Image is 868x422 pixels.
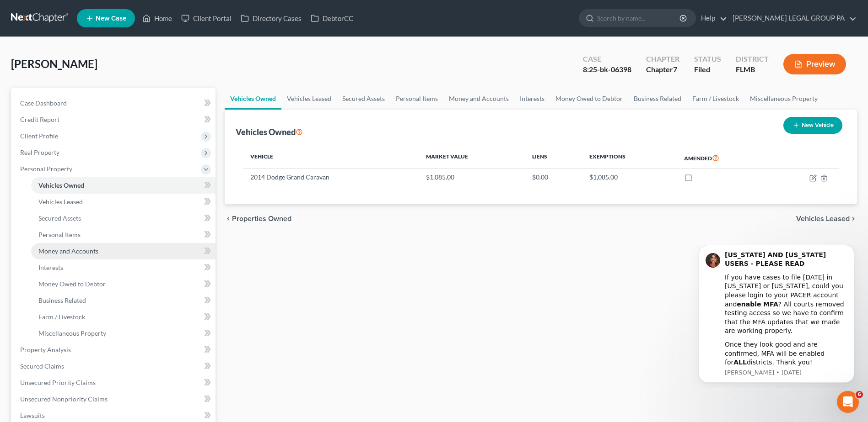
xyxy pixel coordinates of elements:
[38,214,81,222] span: Secured Assets
[38,247,98,255] span: Money and Accounts
[744,88,823,110] a: Miscellaneous Property
[31,276,216,292] a: Money Owed to Debtor
[856,391,863,398] span: 6
[796,215,850,222] span: Vehicles Leased
[583,54,631,64] div: Case
[646,64,679,75] div: Chapter
[38,231,81,238] span: Personal Items
[40,6,141,22] b: [US_STATE] AND [US_STATE] USERS - PLEASE READ
[20,116,59,123] span: Credit Report
[419,169,525,186] td: $1,085.00
[20,346,71,353] span: Property Analysis
[236,127,303,137] div: Vehicles Owned
[31,259,216,276] a: Interests
[13,342,216,358] a: Property Analysis
[673,65,677,74] span: 7
[20,132,58,140] span: Client Profile
[390,88,443,110] a: Personal Items
[696,10,727,26] a: Help
[31,243,216,259] a: Money and Accounts
[49,113,62,121] b: ALL
[525,169,582,186] td: $0.00
[306,10,358,26] a: DebtorCC
[850,215,857,222] i: chevron_right
[225,215,232,222] i: chevron_left
[31,210,216,227] a: Secured Assets
[13,358,216,375] a: Secured Claims
[443,88,514,110] a: Money and Accounts
[728,10,857,26] a: [PERSON_NAME] LEGAL GROUP PA
[225,88,281,110] a: Vehicles Owned
[38,198,83,206] span: Vehicles Leased
[514,88,550,110] a: Interests
[243,169,418,186] td: 2014 Dodge Grand Caravan
[646,54,679,64] div: Chapter
[232,215,291,222] span: Properties Owned
[628,88,687,110] a: Business Related
[31,325,216,342] a: Miscellaneous Property
[13,111,216,128] a: Credit Report
[177,10,236,26] a: Client Portal
[38,264,63,271] span: Interests
[52,55,76,63] b: enable
[38,313,85,321] span: Farm / Livestock
[38,329,106,337] span: Miscellaneous Property
[13,391,216,407] a: Unsecured Nonpriority Claims
[11,57,97,70] span: [PERSON_NAME]
[21,8,35,22] img: Profile image for Katie
[78,55,93,63] b: MFA
[236,10,306,26] a: Directory Cases
[796,215,857,222] button: Vehicles Leased chevron_right
[20,395,108,403] span: Unsecured Nonpriority Claims
[736,64,769,75] div: FLMB
[783,117,842,134] button: New Vehicle
[31,177,216,194] a: Vehicles Owned
[736,54,769,64] div: District
[783,54,846,74] button: Preview
[685,245,868,388] iframe: Intercom notifications message
[677,148,770,169] th: Amended
[582,169,677,186] td: $1,085.00
[225,215,291,222] button: chevron_left Properties Owned
[31,227,216,243] a: Personal Items
[138,10,177,26] a: Home
[40,95,162,122] div: Once they look good and are confirmed, MFA will be enabled for districts. Thank you!
[38,296,86,304] span: Business Related
[40,28,162,90] div: If you have cases to file [DATE] in [US_STATE] or [US_STATE], could you please login to your PACE...
[20,379,96,386] span: Unsecured Priority Claims
[582,148,677,169] th: Exemptions
[419,148,525,169] th: Market Value
[281,88,337,110] a: Vehicles Leased
[20,148,59,156] span: Real Property
[583,64,631,75] div: 8:25-bk-06398
[550,88,628,110] a: Money Owed to Debtor
[597,10,681,26] input: Search by name...
[40,123,162,132] p: Message from Katie, sent 5w ago
[687,88,744,110] a: Farm / Livestock
[13,95,216,111] a: Case Dashboard
[20,411,45,419] span: Lawsuits
[96,15,126,22] span: New Case
[38,181,84,189] span: Vehicles Owned
[31,309,216,325] a: Farm / Livestock
[243,148,418,169] th: Vehicle
[525,148,582,169] th: Liens
[31,194,216,210] a: Vehicles Leased
[20,165,72,173] span: Personal Property
[20,99,67,107] span: Case Dashboard
[31,292,216,309] a: Business Related
[694,54,721,64] div: Status
[38,280,106,288] span: Money Owed to Debtor
[13,375,216,391] a: Unsecured Priority Claims
[337,88,390,110] a: Secured Assets
[837,391,859,413] iframe: Intercom live chat
[20,362,64,370] span: Secured Claims
[40,5,162,122] div: Message content
[694,64,721,75] div: Filed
